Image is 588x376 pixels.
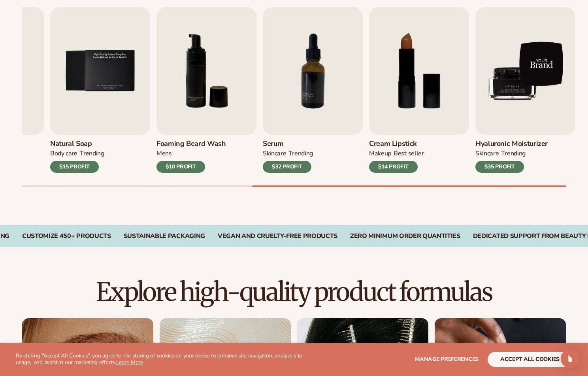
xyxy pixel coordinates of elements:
[50,149,77,158] div: BODY Care
[288,149,313,158] div: TRENDING
[124,232,205,240] div: SUSTAINABLE PACKAGING
[369,140,424,148] h3: Cream Lipstick
[263,161,311,173] div: $32 PROFIT
[475,7,575,173] a: 9 / 9
[501,149,525,158] div: TRENDING
[475,149,499,158] div: SKINCARE
[369,149,391,158] div: MAKEUP
[263,7,363,173] a: 7 / 9
[156,149,172,158] div: mens
[16,353,315,366] p: By clicking "Accept All Cookies", you agree to the storing of cookies on your device to enhance s...
[415,352,479,367] button: Manage preferences
[263,149,286,158] div: SKINCARE
[50,7,150,173] a: 5 / 9
[475,140,548,148] h3: Hyaluronic moisturizer
[415,355,479,363] span: Manage preferences
[561,349,580,368] div: Open Intercom Messenger
[50,140,104,148] h3: Natural Soap
[369,161,418,173] div: $14 PROFIT
[80,149,104,158] div: TRENDING
[475,161,524,173] div: $35 PROFIT
[116,359,143,366] a: Learn More
[156,7,256,173] a: 6 / 9
[263,140,313,148] h3: Serum
[350,232,460,240] div: ZERO MINIMUM ORDER QUANTITIES
[156,140,226,148] h3: Foaming beard wash
[369,7,469,173] a: 8 / 9
[50,161,99,173] div: $15 PROFIT
[218,232,337,240] div: VEGAN AND CRUELTY-FREE PRODUCTS
[156,161,205,173] div: $10 PROFIT
[488,352,572,367] button: accept all cookies
[475,7,575,135] img: Shopify Image 13
[22,232,111,240] div: CUSTOMIZE 450+ PRODUCTS
[22,279,566,305] h2: Explore high-quality product formulas
[394,149,424,158] div: BEST SELLER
